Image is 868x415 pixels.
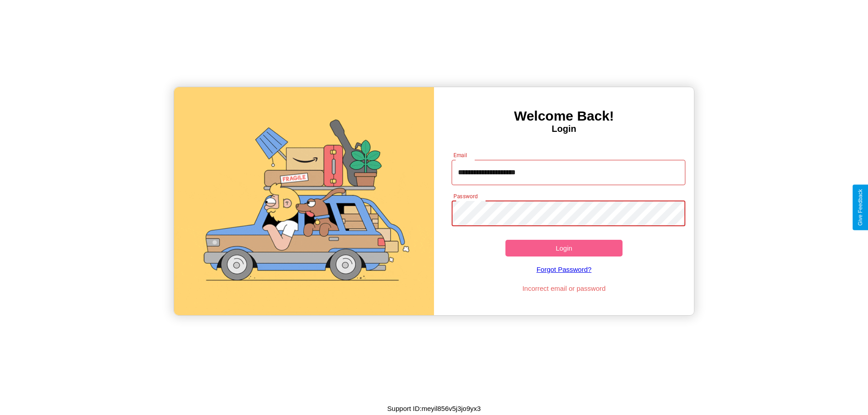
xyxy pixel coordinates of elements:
[434,124,694,134] h4: Login
[434,108,694,124] h3: Welcome Back!
[857,189,863,226] div: Give Feedback
[447,256,681,282] a: Forgot Password?
[453,151,467,159] label: Email
[387,402,481,415] p: Support ID: meyil856v5j3jo9yx3
[447,282,681,294] p: Incorrect email or password
[505,240,623,256] button: Login
[453,192,477,200] label: Password
[174,87,434,315] img: gif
